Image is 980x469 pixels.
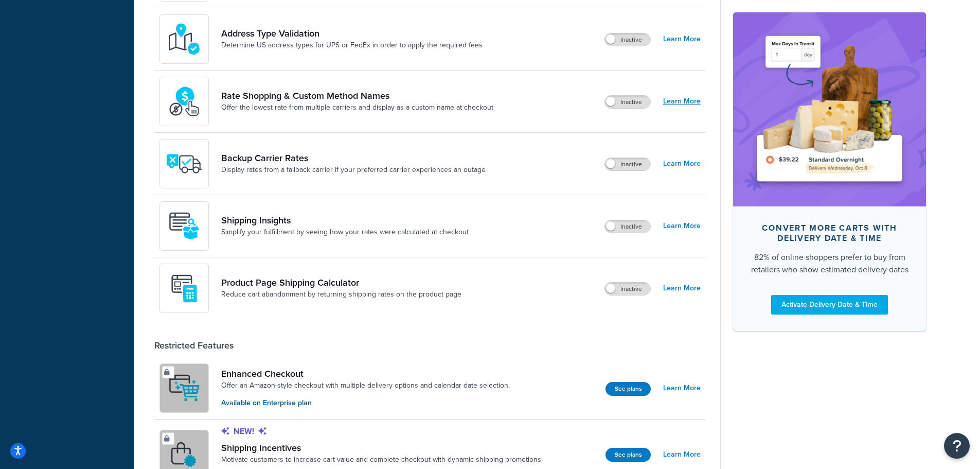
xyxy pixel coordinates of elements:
a: Activate Delivery Date & Time [771,294,888,314]
a: Learn More [663,281,701,296]
a: Learn More [663,447,701,462]
a: Learn More [663,381,701,395]
img: Acw9rhKYsOEjAAAAAElFTkSuQmCC [166,208,202,244]
a: Motivate customers to increase cart value and complete checkout with dynamic shipping promotions [221,455,541,465]
div: Convert more carts with delivery date & time [750,222,910,243]
img: icon-duo-feat-backup-carrier-4420b188.png [166,146,202,182]
a: Display rates from a fallback carrier if your preferred carrier experiences an outage [221,165,486,175]
label: Inactive [605,96,650,108]
a: Offer an Amazon-style checkout with multiple delivery options and calendar date selection. [221,380,510,391]
a: Shipping Insights [221,215,469,226]
button: Open Resource Center [944,433,970,459]
label: Inactive [605,220,650,233]
a: Address Type Validation [221,28,483,39]
img: feature-image-ddt-36eae7f7280da8017bfb280eaccd9c446f90b1fe08728e4019434db127062ab4.png [749,28,911,190]
a: Offer the lowest rate from multiple carriers and display as a custom name at checkout [221,102,493,113]
a: New!Shipping Incentives [221,426,541,454]
a: Reduce cart abandonment by returning shipping rates on the product page [221,289,461,300]
img: +D8d0cXZM7VpdAAAAAElFTkSuQmCC [166,270,202,306]
label: Inactive [605,158,650,170]
div: Restricted Features [154,340,234,351]
img: kIG8fy0lQAAAABJRU5ErkJggg== [166,21,202,57]
a: Simplify your fulfillment by seeing how your rates were calculated at checkout [221,227,469,237]
p: New! [221,426,541,437]
button: See plans [605,448,651,462]
a: Rate Shopping & Custom Method Names [221,90,493,101]
button: See plans [605,382,651,396]
label: Inactive [605,33,650,46]
img: icon-duo-feat-rate-shopping-ecdd8bed.png [166,83,202,119]
a: Learn More [663,32,701,46]
p: Available on Enterprise plan [221,397,510,409]
div: 82% of online shoppers prefer to buy from retailers who show estimated delivery dates [750,251,910,275]
a: Learn More [663,94,701,109]
a: Determine US address types for UPS or FedEx in order to apply the required fees [221,40,483,50]
label: Inactive [605,283,650,295]
a: Learn More [663,157,701,171]
a: Backup Carrier Rates [221,152,486,164]
a: Enhanced Checkout [221,368,510,379]
a: Learn More [663,219,701,233]
a: Product Page Shipping Calculator [221,277,461,288]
